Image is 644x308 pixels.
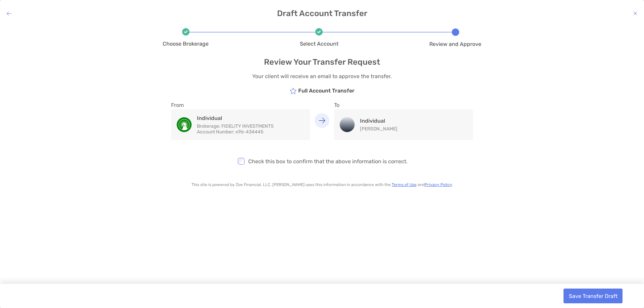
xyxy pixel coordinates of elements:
button: Save Transfer Draft [563,289,623,303]
h4: Individual [360,118,397,124]
img: Individual [177,117,192,132]
a: Terms of Use [392,182,417,187]
img: Arrow Down [319,118,325,123]
img: Individual [340,117,355,132]
div: Check this box to confirm that the above information is correct. [163,140,481,172]
span: Select Account [300,41,338,47]
p: From [171,101,310,109]
span: Account Number: [197,129,234,135]
p: [PERSON_NAME] [360,126,397,132]
p: Your client will receive an email to approve the transfer. [163,72,481,80]
span: Review and Approve [429,41,481,47]
p: FIDELITY INVESTMENTS [197,123,274,129]
p: This site is powered by Zoe Financial, LLC. [PERSON_NAME] uses this information in accordance wit... [163,182,481,187]
img: Icon check [315,28,323,36]
a: Privacy Policy [425,182,452,187]
span: Choose Brokerage [163,41,209,47]
h4: Review Your Transfer Request [163,57,481,67]
p: To [334,101,473,109]
h4: Individual [197,115,274,121]
p: x96-434445 [197,129,274,135]
img: Icon check [182,28,190,36]
h5: Full Account Transfer [290,87,355,94]
span: Brokerage: [197,123,220,129]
